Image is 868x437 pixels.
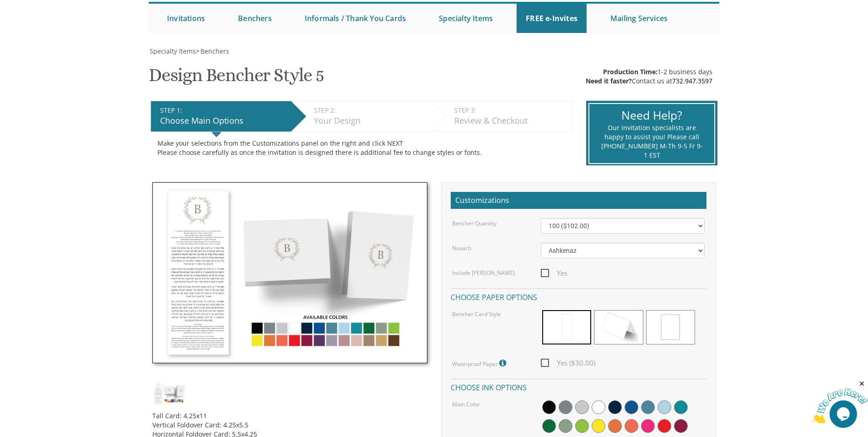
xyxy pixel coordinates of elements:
label: Waterproof Paper [452,357,508,369]
h1: Design Bencher Style 5 [149,65,324,92]
a: Invitations [158,4,214,33]
a: Specialty Items [430,4,502,33]
div: 1-2 business days Contact us at [586,67,712,86]
div: Review & Checkout [454,115,567,127]
a: Benchers [199,47,229,55]
div: STEP 2: [314,106,427,115]
label: Nusach [452,244,471,252]
div: STEP 1: [160,106,286,115]
a: Specialty Items [149,47,196,55]
h4: Choose paper options [451,288,706,304]
img: dc_style5.jpg [152,182,427,364]
div: Our invitation specialists are happy to assist you! Please call [PHONE_NUMBER] M-Th 9-5 Fr 9-1 EST [601,123,703,160]
h2: Customizations [451,192,706,209]
a: FREE e-Invites [517,4,587,33]
span: Specialty Items [150,47,196,55]
a: Mailing Services [601,4,677,33]
a: Benchers [229,4,281,33]
a: 732.947.3597 [672,76,712,85]
label: Bencher Quantity [452,219,496,227]
span: Production Time: [603,67,658,76]
label: Include [PERSON_NAME] [452,269,515,277]
label: Bencher Card Style [452,310,501,318]
iframe: chat widget [811,380,868,423]
span: Benchers [200,47,229,55]
h4: Choose ink options [451,378,706,394]
span: Yes [541,268,567,279]
div: Need Help? [601,107,703,124]
div: Choose Main Options [160,115,286,127]
div: Your Design [314,115,427,127]
label: Main Color [452,400,480,408]
div: Make your selections from the Customizations panel on the right and click NEXT Please choose care... [157,139,565,157]
span: Yes ($30.00) [541,357,595,369]
a: Informals / Thank You Cards [296,4,415,33]
div: STEP 3: [454,106,567,115]
img: dc_style5.jpg [152,382,187,404]
span: > [196,47,229,55]
span: Need it faster? [586,76,632,85]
